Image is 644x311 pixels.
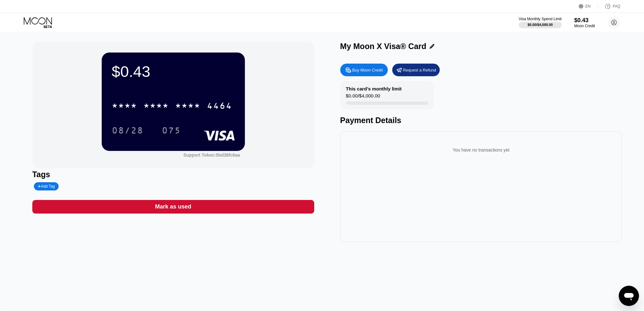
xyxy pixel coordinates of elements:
div: Buy Moon Credit [352,67,383,73]
div: Add Tag [38,184,55,189]
div: EN [585,4,591,9]
div: FAQ [598,3,620,9]
div: You have no transactions yet [345,141,617,159]
div: EN [579,3,598,9]
div: Request a Refund [392,64,440,76]
div: Support Token: 5bd38fc6aa [183,152,240,158]
div: Request a Refund [403,67,436,73]
div: Mark as used [32,200,314,214]
div: Visa Monthly Spend Limit$0.00/$4,000.00 [519,17,561,28]
div: 4464 [207,102,232,112]
div: $0.43 [574,17,595,24]
div: Support Token:5bd38fc6aa [183,152,240,158]
div: Payment Details [340,116,622,125]
div: 08/28 [112,126,143,136]
iframe: Button to launch messaging window [619,286,639,306]
div: $0.43 [112,63,235,80]
div: FAQ [613,4,620,9]
div: 08/28 [107,122,148,138]
div: Add Tag [34,182,59,190]
div: Mark as used [155,203,191,210]
div: This card’s monthly limit [346,86,402,91]
div: 075 [162,126,181,136]
div: $0.43Moon Credit [574,17,595,28]
div: $0.00 / $4,000.00 [527,23,553,27]
div: My Moon X Visa® Card [340,42,426,51]
div: 075 [157,122,186,138]
div: Tags [32,170,314,179]
div: $0.00 / $4,000.00 [346,93,380,102]
div: Buy Moon Credit [340,64,388,76]
div: Moon Credit [574,24,595,28]
div: Visa Monthly Spend Limit [519,17,561,21]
